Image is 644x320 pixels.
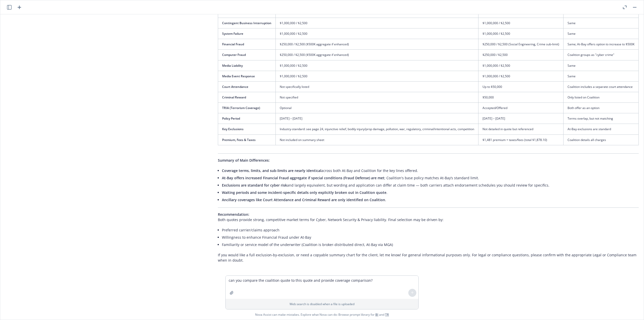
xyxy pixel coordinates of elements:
span: Waiting periods and some incident-specific details only explicitly broken out in Coalition quote [222,190,386,195]
td: $1,481 premium + taxes/fees (total $1,878.10) [478,134,563,145]
span: Ancillary coverages like Court Attendance and Criminal Reward are only identified on Coalition [222,197,385,202]
span: Computer Fraud [222,53,246,57]
td: $250,000 / $2,500 (Social Engineering, Crime sub-limit) [478,39,563,50]
a: BI [375,312,378,317]
td: $250,000 / $2,500 [478,50,563,60]
span: Contingent Business Interruption [222,21,271,25]
li: and largely equivalent, but wording and application can differ at claim time — both carriers atta... [222,182,639,189]
td: $250,000 / $2,500 ($500K aggregate if enhanced) [276,39,478,50]
li: Willingness to enhance Financial Fraud under At-Bay [222,234,639,241]
td: $1,000,000 / $2,500 [276,71,478,81]
li: . [222,189,639,196]
p: Both quotes provide strong, competitive market terms for Cyber, Network Security & Privacy liabil... [218,212,639,222]
span: Criminal Reward [222,95,246,99]
td: $1,000,000 / $2,500 [478,60,563,71]
span: Policy Period [222,116,240,121]
p: If you would like a full exclusion-by-exclusion, or need a copyable summary chart for the client,... [218,252,639,263]
td: [DATE] – [DATE] [276,113,478,124]
p: Web search is disabled when a file is uploaded [229,302,415,306]
span: Financial Fraud [222,42,244,46]
span: Business Interruption [222,10,254,15]
td: $1,000,000 / $2,500 [478,71,563,81]
td: Accepted/Offered [478,103,563,113]
td: Same [563,71,639,81]
td: Up to $50,000 [478,81,563,92]
td: Not detailed in quote but referenced [478,124,563,134]
td: Industry-standard: see page 24, injunctive relief, bodily injury/prop damage, pollution, war, reg... [276,124,478,134]
span: Media Liability [222,63,243,68]
span: Summary of Main Differences: [218,158,270,163]
td: Coalition details all charges [563,134,639,145]
li: . [222,196,639,203]
td: Coalition groups as "cyber crime" [563,50,639,60]
td: Same [563,28,639,39]
td: $50,000 [478,92,563,103]
span: Premium, Fees & Taxes [222,138,256,142]
td: $1,000,000 / $2,500 [478,28,563,39]
td: $1,000,000 / $2,500 [276,18,478,28]
span: Nova Assist can make mistakes. Explore what Nova can do: Browse prompt library for and [2,309,642,320]
span: System Failure [222,31,243,36]
span: Coverage terms, limits, and sub-limits are nearly identical [222,168,321,173]
td: Coalition includes a separate court attendance [563,81,639,92]
td: Only listed on Coalition [563,92,639,103]
td: Optional [276,103,478,113]
td: Both offer as an option [563,103,639,113]
td: At-Bay exclusions are standard [563,124,639,134]
li: across both At-Bay and Coalition for the key lines offered. [222,167,639,174]
td: Not specified [276,92,478,103]
span: TRIA (Terrorism Coverage) [222,106,260,110]
span: Exclusions are standard for cyber risk [222,183,287,188]
td: Same [563,60,639,71]
li: Preferred carrier/claims approach [222,226,639,234]
span: Recommendation: [218,212,249,217]
span: At-Bay offers increased Financial Fraud aggregate if special conditions (Fraud Defense) are met [222,175,384,180]
span: Key Exclusions [222,127,244,131]
td: [DATE] – [DATE] [478,113,563,124]
td: $1,000,000 / $2,500 [276,60,478,71]
li: ; Coalition's base policy matches At-Bay’s standard limit. [222,174,639,182]
a: TR [385,312,389,317]
span: Media Event Response [222,74,255,78]
li: Familiarity or service model of the underwriter (Coalition is broker-distributed direct, At-Bay v... [222,241,639,248]
td: Not specifically listed [276,81,478,92]
td: $250,000 / $2,500 ($500K aggregate if enhanced) [276,50,478,60]
td: Not included on summary sheet [276,134,478,145]
td: $1,000,000 / $2,500 [478,18,563,28]
td: Terms overlap, but not matching [563,113,639,124]
td: $1,000,000 / $2,500 [276,28,478,39]
span: Court Attendance [222,85,248,89]
td: Same; At-Bay offers option to increase to $500K [563,39,639,50]
td: Same [563,18,639,28]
